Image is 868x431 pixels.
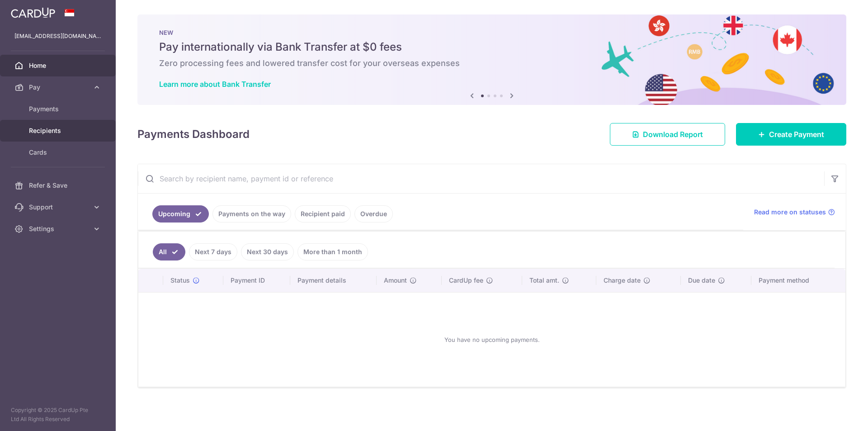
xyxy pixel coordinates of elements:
[29,104,89,114] span: Payments
[449,276,483,285] span: CardUp fee
[170,276,190,285] span: Status
[29,148,89,157] span: Cards
[354,205,393,223] a: Overdue
[159,58,825,69] h6: Zero processing fees and lowered transfer cost for your overseas expenses
[297,243,368,260] a: More than 1 month
[529,276,559,285] span: Total amt.
[751,269,845,292] th: Payment method
[241,243,294,260] a: Next 30 days
[29,126,89,135] span: Recipients
[152,205,209,223] a: Upcoming
[137,126,250,142] h4: Payments Dashboard
[212,205,291,223] a: Payments on the way
[29,83,89,92] span: Pay
[384,276,407,285] span: Amount
[769,129,824,140] span: Create Payment
[29,181,89,190] span: Refer & Save
[29,61,89,70] span: Home
[138,164,824,193] input: Search by recipient name, payment id or reference
[189,243,237,260] a: Next 7 days
[736,123,846,146] a: Create Payment
[29,224,89,233] span: Settings
[153,243,185,260] a: All
[643,129,703,140] span: Download Report
[137,14,846,105] img: Bank transfer banner
[295,205,351,223] a: Recipient paid
[159,80,271,89] a: Learn more about Bank Transfer
[159,29,825,36] p: NEW
[11,7,55,18] img: CardUp
[604,276,641,285] span: Charge date
[223,269,290,292] th: Payment ID
[754,208,835,217] a: Read more on statuses
[610,123,725,146] a: Download Report
[754,208,826,217] span: Read more on statuses
[29,203,89,212] span: Support
[159,40,825,54] h5: Pay internationally via Bank Transfer at $0 fees
[149,300,835,379] div: You have no upcoming payments.
[14,32,101,41] p: [EMAIL_ADDRESS][DOMAIN_NAME]
[290,269,377,292] th: Payment details
[688,276,715,285] span: Due date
